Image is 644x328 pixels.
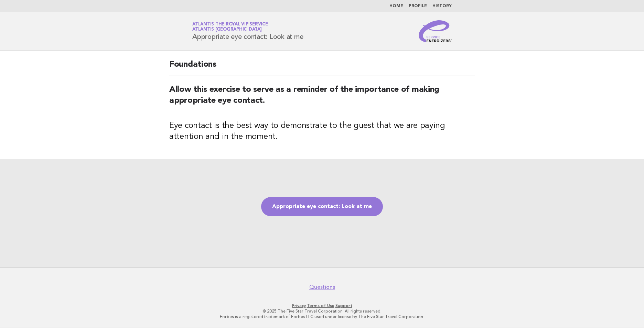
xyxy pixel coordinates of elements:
[169,120,475,142] h3: Eye contact is the best way to demonstrate to the guest that we are paying attention and in the m...
[335,303,352,308] a: Support
[432,4,452,8] a: History
[307,303,334,308] a: Terms of Use
[111,308,533,314] p: © 2025 The Five Star Travel Corporation. All rights reserved.
[192,28,262,32] span: Atlantis [GEOGRAPHIC_DATA]
[261,197,383,216] a: Appropriate eye contact: Look at me
[292,303,306,308] a: Privacy
[419,20,452,42] img: Service Energizers
[309,284,335,291] a: Questions
[192,22,268,32] a: Atlantis the Royal VIP ServiceAtlantis [GEOGRAPHIC_DATA]
[111,314,533,319] p: Forbes is a registered trademark of Forbes LLC used under license by The Five Star Travel Corpora...
[111,303,533,308] p: · ·
[409,4,427,8] a: Profile
[169,84,475,112] h2: Allow this exercise to serve as a reminder of the importance of making appropriate eye contact.
[169,59,475,76] h2: Foundations
[192,22,303,40] h1: Appropriate eye contact: Look at me
[389,4,403,8] a: Home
